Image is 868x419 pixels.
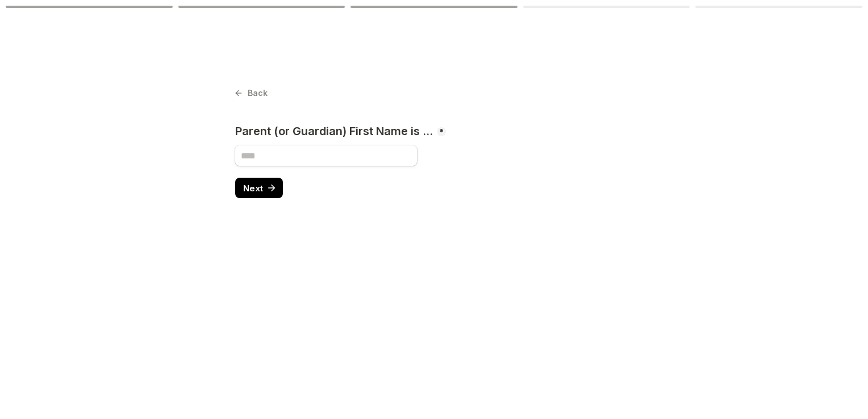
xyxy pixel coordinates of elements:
[235,178,283,198] button: Next
[235,85,268,101] button: Back
[243,184,263,192] span: Next
[248,89,268,97] span: Back
[235,145,417,166] input: Parent (or Guardian) First Name is ...
[235,124,436,139] h3: Parent (or Guardian) First Name is ...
